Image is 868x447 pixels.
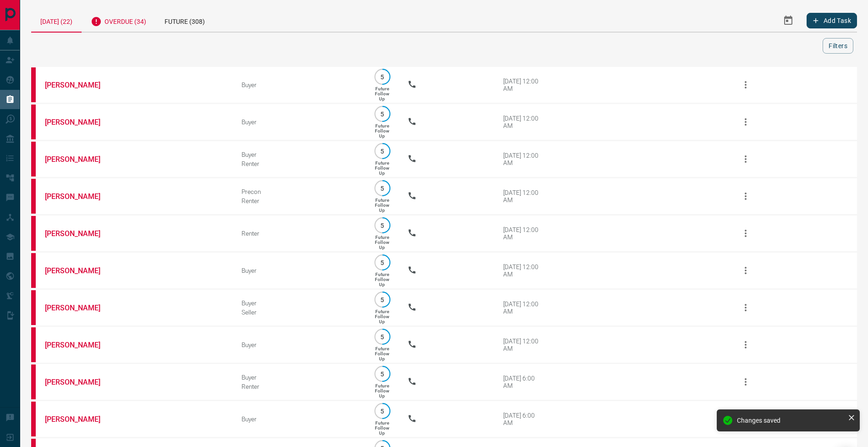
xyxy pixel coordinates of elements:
[45,341,114,349] a: [PERSON_NAME]
[242,309,357,316] div: Seller
[45,378,114,386] a: [PERSON_NAME]
[379,408,386,414] p: 5
[242,118,357,126] div: Buyer
[503,115,542,129] div: [DATE] 12:00 AM
[375,420,389,436] p: Future Follow Up
[375,309,389,324] p: Future Follow Up
[31,327,36,362] div: property.ca
[31,105,36,139] div: property.ca
[503,375,542,389] div: [DATE] 6:00 AM
[375,235,389,250] p: Future Follow Up
[375,272,389,287] p: Future Follow Up
[31,364,36,399] div: property.ca
[503,152,542,166] div: [DATE] 12:00 AM
[375,346,389,361] p: Future Follow Up
[31,402,36,436] div: property.ca
[379,110,386,117] p: 5
[242,415,357,423] div: Buyer
[375,86,389,101] p: Future Follow Up
[503,77,542,92] div: [DATE] 12:00 AM
[379,370,386,377] p: 5
[379,296,386,303] p: 5
[242,374,357,381] div: Buyer
[379,259,386,266] p: 5
[242,230,357,237] div: Renter
[375,160,389,176] p: Future Follow Up
[82,9,155,32] div: Overdue (34)
[242,341,357,348] div: Buyer
[379,148,386,155] p: 5
[45,192,114,201] a: [PERSON_NAME]
[45,81,114,89] a: [PERSON_NAME]
[31,216,36,251] div: property.ca
[379,333,386,340] p: 5
[375,383,389,398] p: Future Follow Up
[45,155,114,164] a: [PERSON_NAME]
[31,290,36,325] div: property.ca
[503,337,542,352] div: [DATE] 12:00 AM
[503,189,542,204] div: [DATE] 12:00 AM
[242,299,357,307] div: Buyer
[807,13,857,28] button: Add Task
[31,67,36,102] div: property.ca
[45,229,114,238] a: [PERSON_NAME]
[242,188,357,195] div: Precon
[503,412,542,426] div: [DATE] 6:00 AM
[45,118,114,127] a: [PERSON_NAME]
[379,185,386,192] p: 5
[375,123,389,138] p: Future Follow Up
[379,73,386,80] p: 5
[45,266,114,275] a: [PERSON_NAME]
[31,9,82,33] div: [DATE] (22)
[503,226,542,241] div: [DATE] 12:00 AM
[45,304,114,312] a: [PERSON_NAME]
[503,300,542,315] div: [DATE] 12:00 AM
[31,253,36,288] div: property.ca
[155,9,214,32] div: Future (308)
[379,222,386,229] p: 5
[503,263,542,278] div: [DATE] 12:00 AM
[242,383,357,390] div: Renter
[31,179,36,214] div: property.ca
[823,38,853,54] button: Filters
[242,160,357,167] div: Renter
[737,417,844,424] div: Changes saved
[777,10,799,32] button: Select Date Range
[242,81,357,88] div: Buyer
[242,267,357,274] div: Buyer
[375,198,389,213] p: Future Follow Up
[242,197,357,204] div: Renter
[31,142,36,177] div: property.ca
[242,151,357,158] div: Buyer
[45,415,114,424] a: [PERSON_NAME]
